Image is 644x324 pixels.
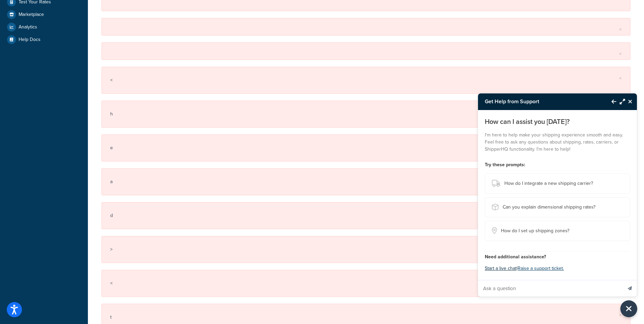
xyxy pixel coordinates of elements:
a: Analytics [5,21,83,33]
span: Can you explain dimensional shipping rates? [503,202,595,212]
div: t [110,312,622,322]
a: × [619,51,622,57]
a: Marketplace [5,8,83,21]
input: Ask a question [478,280,622,297]
a: Raise a support ticket. [518,265,564,272]
span: Analytics [19,24,37,30]
button: How do I integrate a new shipping carrier? [485,173,630,194]
h4: Try these prompts: [485,161,630,168]
button: How do I set up shipping zones? [485,221,630,241]
div: e [110,143,622,153]
span: How do I integrate a new shipping carrier? [504,179,593,188]
p: I'm here to help make your shipping experience smooth and easy. Feel free to ask any questions ab... [485,131,630,153]
span: How do I set up shipping zones? [501,226,569,236]
button: Maximize Resource Center [616,94,625,109]
div: > [110,245,622,254]
button: Send message [623,280,637,297]
button: Back to Resource Center [605,94,616,109]
button: Start a live chat [485,264,517,273]
h4: Need additional assistance? [485,253,630,260]
a: Help Docs [5,34,83,46]
a: × [619,27,622,32]
button: Close Resource Center [625,98,637,106]
div: h [110,109,622,119]
button: Close Resource Center [620,300,637,317]
span: Marketplace [19,12,44,18]
div: a [110,177,622,187]
button: Can you explain dimensional shipping rates? [485,197,630,217]
a: × [619,312,622,318]
p: | [485,264,630,273]
div: < [110,279,622,288]
h3: Get Help from Support [478,93,605,110]
a: × [619,75,622,81]
p: How can I assist you [DATE]? [485,117,630,126]
div: < [110,75,622,85]
span: Help Docs [19,37,41,43]
div: d [110,211,622,220]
